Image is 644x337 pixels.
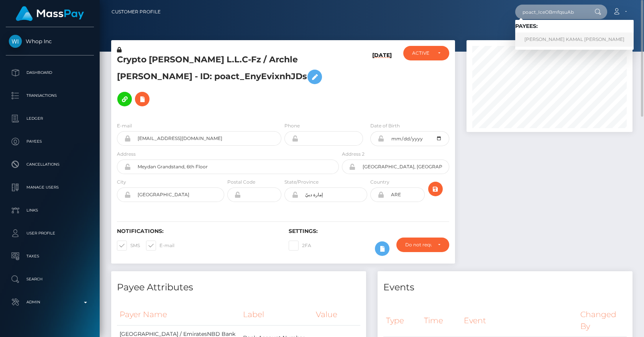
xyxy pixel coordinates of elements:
[9,251,91,262] p: Taxes
[6,270,94,289] a: Search
[289,241,311,251] label: 2FA
[9,113,91,124] p: Ledger
[9,205,91,216] p: Links
[9,67,91,78] p: Dashboard
[9,90,91,101] p: Transactions
[6,38,94,45] span: Whop Inc
[112,4,161,20] a: Customer Profile
[9,182,91,193] p: Manage Users
[405,242,432,248] div: Do not require
[284,122,300,129] label: Phone
[117,179,126,186] label: City
[117,54,335,110] h5: Crypto [PERSON_NAME] L.L.C-Fz / Archle [PERSON_NAME] - ID: poact_EnyEvixnhJDs
[289,228,449,234] h6: Settings:
[6,201,94,220] a: Links
[515,23,634,29] h6: Payees:
[6,224,94,243] a: User Profile
[370,122,400,129] label: Date of Birth
[9,296,91,308] p: Admin
[6,155,94,174] a: Cancellations
[515,5,587,19] input: Search...
[9,228,91,239] p: User Profile
[117,228,277,234] h6: Notifications:
[403,46,449,60] button: ACTIVE
[9,136,91,147] p: Payees
[240,304,313,325] th: Label
[6,247,94,266] a: Taxes
[396,238,449,252] button: Do not require
[6,178,94,197] a: Manage Users
[578,304,627,337] th: Changed By
[412,50,431,56] div: ACTIVE
[6,86,94,105] a: Transactions
[117,122,132,129] label: E-mail
[146,241,174,251] label: E-mail
[370,179,389,186] label: Country
[6,63,94,82] a: Dashboard
[117,304,240,325] th: Payer Name
[421,304,461,337] th: Time
[313,304,360,325] th: Value
[6,132,94,151] a: Payees
[372,52,392,113] h6: [DATE]
[461,304,578,337] th: Event
[383,281,627,294] h4: Events
[117,281,360,294] h4: Payee Attributes
[9,159,91,170] p: Cancellations
[117,151,136,158] label: Address
[6,109,94,128] a: Ledger
[284,179,319,186] label: State/Province
[117,241,140,251] label: SMS
[227,179,255,186] label: Postal Code
[9,274,91,285] p: Search
[9,35,22,48] img: Whop Inc
[383,304,421,337] th: Type
[6,293,94,312] a: Admin
[342,151,365,158] label: Address 2
[16,6,84,21] img: MassPay Logo
[515,33,634,47] a: [PERSON_NAME] KAMAL [PERSON_NAME]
